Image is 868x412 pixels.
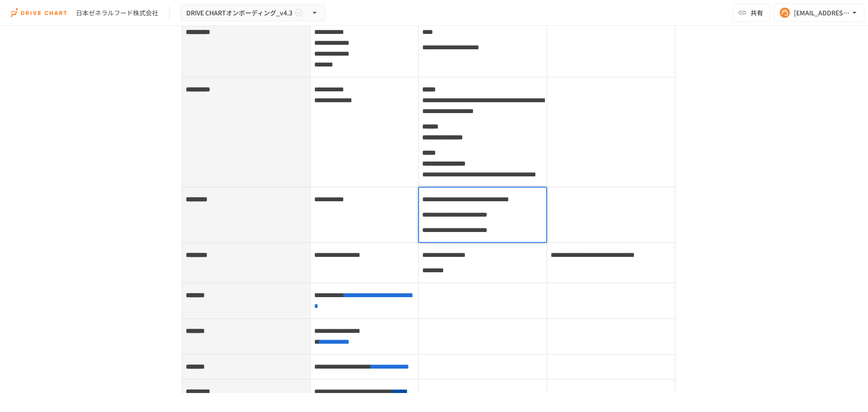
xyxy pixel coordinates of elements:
img: i9VDDS9JuLRLX3JIUyK59LcYp6Y9cayLPHs4hOxMB9W [11,5,69,20]
span: DRIVE CHARTオンボーディング_v4.3 [186,7,292,19]
span: 共有 [750,8,763,18]
button: DRIVE CHARTオンボーディング_v4.3 [180,4,325,22]
div: 日本ゼネラルフード株式会社 [76,8,158,18]
button: [EMAIL_ADDRESS][PERSON_NAME][DOMAIN_NAME] [774,4,864,22]
button: 共有 [732,4,770,22]
div: [EMAIL_ADDRESS][PERSON_NAME][DOMAIN_NAME] [794,7,850,19]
